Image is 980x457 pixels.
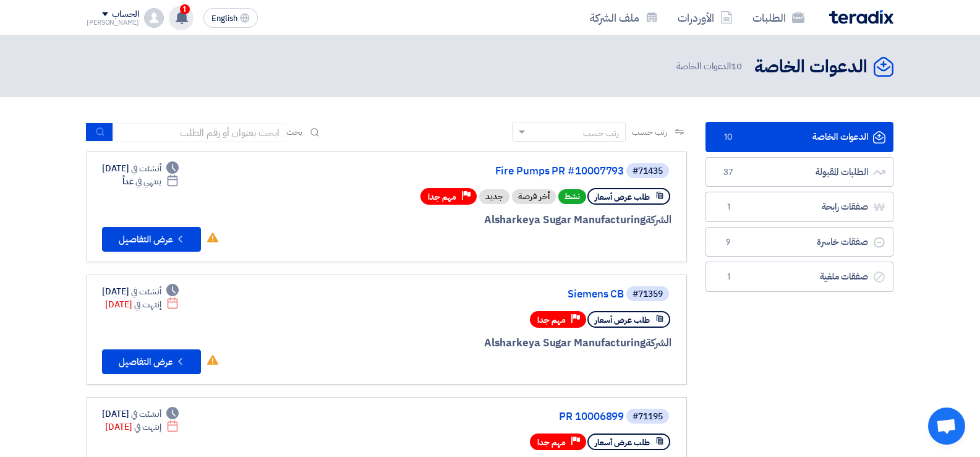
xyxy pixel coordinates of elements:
div: Alsharkeya Sugar Manufacturing [374,335,671,351]
a: الطلبات [743,3,814,32]
div: #71435 [633,167,663,176]
span: إنتهت في [134,298,161,311]
span: الدعوات الخاصة [676,59,744,74]
a: صفقات ملغية1 [705,262,893,292]
span: رتب حسب [632,126,667,139]
span: إنتهت في [134,421,161,434]
span: بحث [286,126,302,139]
div: الحساب [112,9,138,20]
div: جديد [479,189,509,204]
div: أخر فرصة [512,189,556,204]
span: الشركة [646,212,672,228]
div: #71195 [633,412,663,421]
div: رتب حسب [583,127,619,140]
span: أنشئت في [131,162,161,175]
span: English [211,14,237,23]
a: صفقات رابحة1 [705,192,893,222]
div: Alsharkeya Sugar Manufacturing [374,212,671,228]
a: صفقات خاسرة9 [705,227,893,257]
span: طلب عرض أسعار [595,191,650,203]
div: [DATE] [105,421,179,434]
span: مهم جدا [537,314,566,326]
div: [PERSON_NAME] [87,19,139,26]
span: أنشئت في [131,408,161,421]
div: دردشة مفتوحة [928,408,965,445]
span: 9 [721,236,736,249]
span: 1 [180,4,190,14]
button: عرض التفاصيل [102,227,201,252]
a: Fire Pumps PR #10007793 [377,166,624,177]
a: الطلبات المقبولة37 [705,157,893,187]
div: [DATE] [105,298,179,311]
span: طلب عرض أسعار [595,314,650,326]
button: English [203,8,258,28]
span: مهم جدا [537,437,566,448]
span: 1 [721,271,736,283]
a: ملف الشركة [580,3,668,32]
button: عرض التفاصيل [102,349,201,374]
img: profile_test.png [144,8,164,28]
span: طلب عرض أسعار [595,437,650,448]
div: [DATE] [102,285,179,298]
span: أنشئت في [131,285,161,298]
span: 10 [721,131,736,143]
span: مهم جدا [428,191,456,203]
span: 1 [721,201,736,213]
div: غداً [122,175,179,188]
span: الشركة [646,335,672,351]
span: 37 [721,166,736,179]
span: نشط [558,189,586,204]
img: Teradix logo [829,10,893,24]
span: 10 [731,59,742,73]
span: ينتهي في [135,175,161,188]
a: الدعوات الخاصة10 [705,122,893,152]
h2: الدعوات الخاصة [754,55,867,79]
input: ابحث بعنوان أو رقم الطلب [113,123,286,142]
div: #71359 [633,290,663,299]
a: الأوردرات [668,3,743,32]
a: PR 10006899 [377,411,624,422]
a: Siemens CB [377,289,624,300]
div: [DATE] [102,162,179,175]
div: [DATE] [102,408,179,421]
